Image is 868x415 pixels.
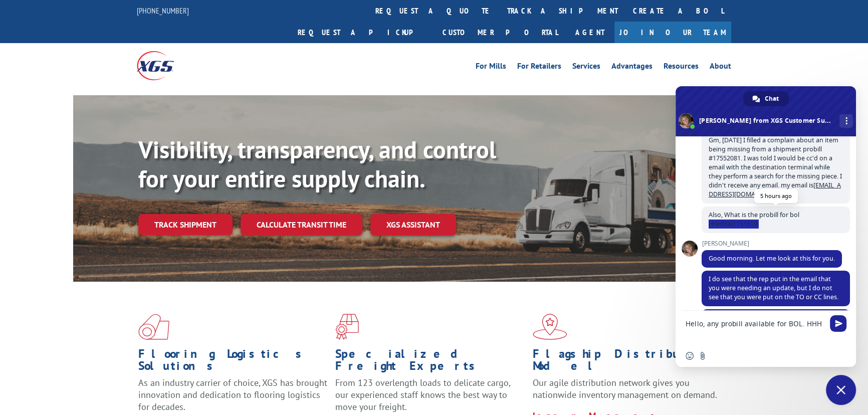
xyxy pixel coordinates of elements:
a: About [710,62,731,73]
a: XGS ASSISTANT [370,214,456,236]
a: For Retailers [517,62,561,73]
a: Services [572,62,600,73]
a: Join Our Team [614,22,731,43]
a: Request a pickup [290,22,435,43]
a: Agent [565,22,614,43]
span: Our agile distribution network gives you nationwide inventory management on demand. [533,377,717,400]
span: Chat [765,91,779,106]
textarea: Compose your message... [686,311,826,345]
h1: Flooring Logistics Solutions [138,348,328,377]
h1: Flagship Distribution Model [533,348,722,377]
span: [PERSON_NAME] [702,240,842,247]
a: Track shipment [138,214,233,235]
span: Also, What is the probill for bol HHH0061151619. [709,211,799,228]
img: xgs-icon-flagship-distribution-model-red [533,314,567,340]
span: Send [830,315,846,332]
a: Calculate transit time [241,214,362,236]
a: Chat [743,91,789,106]
a: Advantages [611,62,653,73]
span: I do see that the rep put in the email that you were needing an update, but I do not see that you... [709,275,838,301]
a: Resources [664,62,699,73]
img: xgs-icon-total-supply-chain-intelligence-red [138,314,169,340]
a: [PHONE_NUMBER] [137,6,189,16]
span: As an industry carrier of choice, XGS has brought innovation and dedication to flooring logistics... [138,377,327,412]
b: Visibility, transparency, and control for your entire supply chain. [138,134,496,194]
a: For Mills [476,62,506,73]
a: Close chat [826,375,856,405]
a: Customer Portal [435,22,565,43]
span: Good morning. Let me look at this for you. [709,254,835,263]
img: xgs-icon-focused-on-flooring-red [335,314,359,340]
h1: Specialized Freight Experts [335,348,525,377]
span: Gm, [DATE] I filled a complain about an item being missing from a shipment probill #17552081. I w... [709,136,842,198]
span: Insert an emoji [686,352,694,360]
a: [EMAIL_ADDRESS][DOMAIN_NAME] [709,181,841,198]
span: Send a file [699,352,707,360]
